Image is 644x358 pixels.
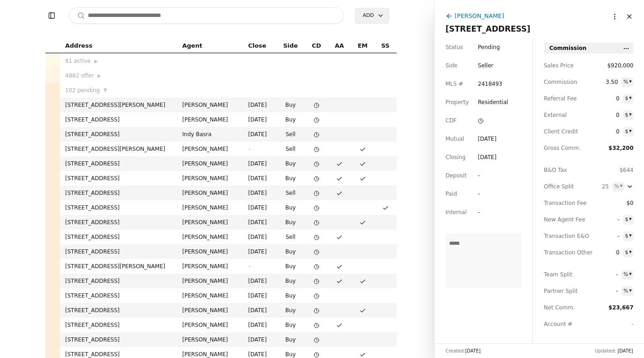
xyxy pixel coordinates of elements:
[276,156,305,171] td: Buy
[60,156,177,171] td: [STREET_ADDRESS]
[544,303,585,312] span: Net Comm.
[478,189,494,198] div: -
[243,215,276,230] td: [DATE]
[276,215,305,230] td: Buy
[60,112,177,127] td: [STREET_ADDRESS]
[544,270,585,279] span: Team Split
[445,134,464,143] span: Mutual
[60,127,177,142] td: [STREET_ADDRESS]
[595,347,633,354] div: Updated:
[478,61,494,70] span: Seller
[544,127,585,136] span: Client Credit
[177,156,243,171] td: [PERSON_NAME]
[65,86,100,95] span: 102 pending
[276,98,305,112] td: Buy
[603,215,619,224] span: -
[445,189,457,198] span: Paid
[607,61,633,70] span: $920,000
[549,44,586,53] span: Commission
[177,142,243,156] td: [PERSON_NAME]
[248,146,250,152] span: -
[60,215,177,230] td: [STREET_ADDRESS]
[243,230,276,244] td: [DATE]
[381,41,390,51] span: SS
[445,347,481,354] div: Created:
[629,110,632,119] div: ▾
[622,286,633,296] button: %
[243,171,276,186] td: [DATE]
[276,112,305,127] td: Buy
[623,127,633,136] button: $
[276,332,305,347] td: Buy
[243,332,276,347] td: [DATE]
[445,171,467,180] span: Deposit
[177,112,243,127] td: [PERSON_NAME]
[629,77,632,86] div: ▾
[276,244,305,259] td: Buy
[445,98,469,107] span: Property
[478,79,502,88] span: 2418493
[177,274,243,288] td: [PERSON_NAME]
[243,112,276,127] td: [DATE]
[177,200,243,215] td: [PERSON_NAME]
[182,41,203,51] span: Agent
[445,116,457,125] span: CDF
[243,288,276,303] td: [DATE]
[632,321,633,327] span: -
[544,319,585,329] span: Account #
[243,186,276,200] td: [DATE]
[544,61,585,70] span: Sales Price
[60,332,177,347] td: [STREET_ADDRESS]
[620,182,623,190] div: ▾
[177,230,243,244] td: [PERSON_NAME]
[601,270,618,279] span: -
[623,231,633,241] button: $
[445,43,463,52] span: Status
[60,171,177,186] td: [STREET_ADDRESS]
[603,231,619,241] span: -
[312,41,321,51] span: CD
[60,318,177,332] td: [STREET_ADDRESS]
[177,171,243,186] td: [PERSON_NAME]
[60,274,177,288] td: [STREET_ADDRESS]
[544,110,585,120] span: External
[358,41,368,51] span: EM
[544,286,585,296] span: Partner Split
[60,303,177,318] td: [STREET_ADDRESS]
[445,24,531,33] span: [STREET_ADDRESS]
[177,288,243,303] td: [PERSON_NAME]
[622,270,633,279] button: %
[445,61,457,70] span: Side
[276,303,305,318] td: Buy
[608,145,633,151] span: $32,200
[276,318,305,332] td: Buy
[612,182,624,191] button: %
[97,72,101,80] span: ▶
[544,198,585,208] span: Transaction Fee
[544,182,585,191] div: Office Split
[629,248,632,256] div: ▾
[177,186,243,200] td: [PERSON_NAME]
[276,200,305,215] td: Buy
[603,248,619,257] span: 0
[177,215,243,230] td: [PERSON_NAME]
[243,274,276,288] td: [DATE]
[276,186,305,200] td: Sell
[335,41,344,51] span: AA
[248,263,250,270] span: -
[629,215,632,223] div: ▾
[623,94,633,103] button: $
[60,230,177,244] td: [STREET_ADDRESS]
[60,259,177,274] td: [STREET_ADDRESS][PERSON_NAME]
[243,318,276,332] td: [DATE]
[623,215,633,224] button: $
[629,231,632,240] div: ▾
[445,208,467,217] span: Internal
[243,98,276,112] td: [DATE]
[276,274,305,288] td: Buy
[622,77,633,87] button: %
[276,259,305,274] td: Buy
[276,288,305,303] td: Buy
[608,304,633,311] span: $23,667
[60,142,177,156] td: [STREET_ADDRESS][PERSON_NAME]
